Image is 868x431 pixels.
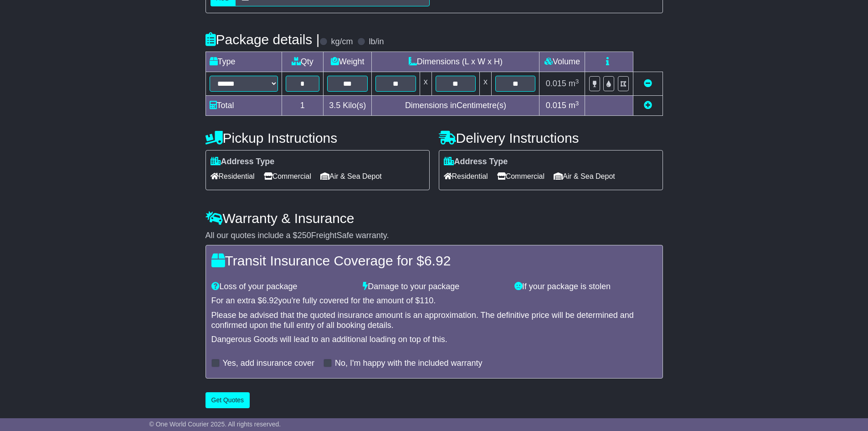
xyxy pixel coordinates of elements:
td: x [420,72,431,96]
td: Total [205,96,282,116]
h4: Package details | [205,32,320,47]
span: 0.015 [546,79,566,88]
div: Loss of your package [207,282,359,292]
div: Please be advised that the quoted insurance amount is an approximation. The definitive price will... [211,311,657,330]
td: Kilo(s) [324,96,372,116]
div: Damage to your package [358,282,510,292]
span: 6.92 [424,253,451,268]
label: No, I'm happy with the included warranty [335,358,483,369]
div: All our quotes include a $ FreightSafe warranty. [205,231,663,241]
td: 1 [282,96,324,116]
td: Weight [324,52,372,72]
span: Air & Sea Depot [320,169,382,183]
span: Air & Sea Depot [554,169,615,183]
span: 110 [420,296,433,305]
td: Type [205,52,282,72]
td: Qty [282,52,324,72]
label: Address Type [444,157,508,167]
span: 6.92 [262,296,278,305]
h4: Delivery Instructions [439,130,663,145]
a: Add new item [644,101,652,110]
span: 0.015 [546,101,566,110]
div: Dangerous Goods will lead to an additional loading on top of this. [211,335,657,345]
div: For an extra $ you're fully covered for the amount of $ . [211,296,657,306]
span: m [569,101,579,110]
span: Residential [444,169,488,183]
span: Commercial [264,169,311,183]
a: Remove this item [644,79,652,88]
sup: 3 [575,78,579,85]
h4: Warranty & Insurance [205,211,663,226]
label: lb/in [369,37,384,47]
td: Volume [539,52,585,72]
span: © One World Courier 2025. All rights reserved. [149,421,281,428]
h4: Pickup Instructions [205,130,430,145]
label: Yes, add insurance cover [223,358,314,369]
label: Address Type [211,157,275,167]
button: Get Quotes [205,392,250,408]
span: Residential [211,169,255,183]
h4: Transit Insurance Coverage for $ [211,253,657,268]
span: 250 [298,231,311,240]
span: m [569,79,579,88]
td: Dimensions in Centimetre(s) [372,96,539,116]
div: If your package is stolen [510,282,662,292]
td: x [480,72,492,96]
sup: 3 [575,100,579,107]
span: Commercial [497,169,544,183]
label: kg/cm [331,37,353,47]
span: 3.5 [329,101,340,110]
td: Dimensions (L x W x H) [372,52,539,72]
